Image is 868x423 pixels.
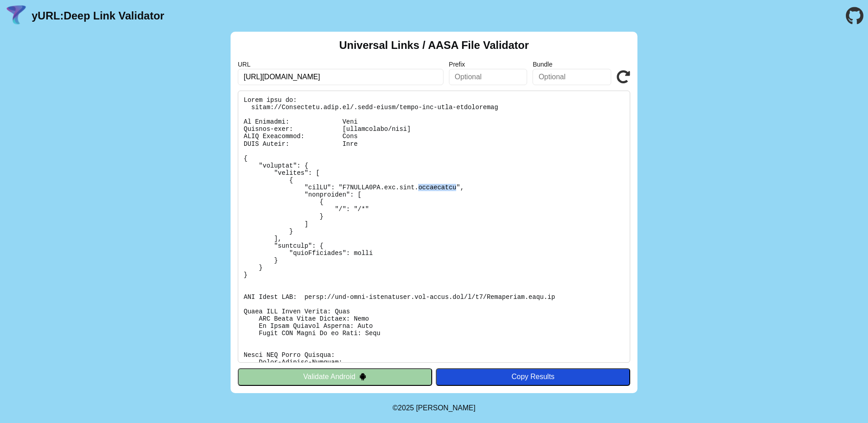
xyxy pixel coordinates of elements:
[238,61,443,68] label: URL
[533,69,611,85] input: Optional
[238,69,443,85] input: Required
[449,61,528,68] label: Prefix
[392,393,475,423] footer: ©
[416,404,476,412] a: Michael Ibragimchayev's Personal Site
[436,368,630,385] button: Copy Results
[339,39,529,52] h2: Universal Links / AASA File Validator
[5,4,28,28] img: yURL Logo
[359,373,367,380] img: droidIcon.svg
[238,91,630,363] pre: Lorem ipsu do: sitam://Consectetu.adip.el/.sedd-eiusm/tempo-inc-utla-etdoloremag Al Enimadmi: Ven...
[440,373,626,381] div: Copy Results
[449,69,528,85] input: Optional
[238,368,432,385] button: Validate Android
[533,61,611,68] label: Bundle
[398,404,414,412] span: 2025
[32,10,164,22] a: yURL:Deep Link Validator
